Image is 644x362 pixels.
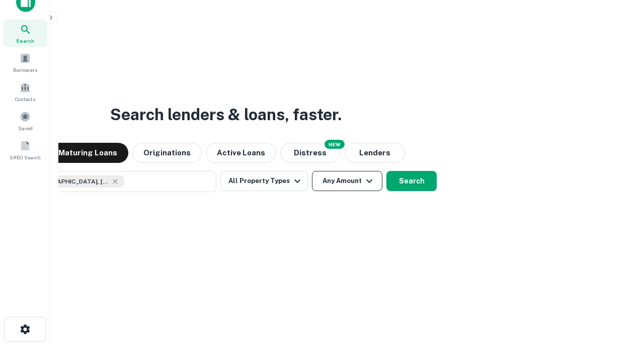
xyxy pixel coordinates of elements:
[3,20,47,47] a: Search
[18,124,33,132] span: Saved
[206,143,276,163] button: Active Loans
[110,103,342,127] h3: Search lenders & loans, faster.
[3,49,47,76] a: Borrowers
[132,143,202,163] button: Originations
[220,171,308,191] button: All Property Types
[3,107,47,134] a: Saved
[345,143,405,163] button: Lenders
[16,37,34,45] span: Search
[594,282,644,330] iframe: Chat Widget
[280,143,341,163] button: Search distressed loans with lien and other non-mortgage details.
[312,171,382,191] button: Any Amount
[34,177,109,186] span: [GEOGRAPHIC_DATA], [GEOGRAPHIC_DATA], [GEOGRAPHIC_DATA]
[3,78,47,105] a: Contacts
[47,143,128,163] button: Maturing Loans
[10,153,41,161] span: SREO Search
[15,95,35,103] span: Contacts
[15,171,216,192] button: [GEOGRAPHIC_DATA], [GEOGRAPHIC_DATA], [GEOGRAPHIC_DATA]
[3,136,47,163] a: SREO Search
[386,171,437,191] button: Search
[325,140,345,149] div: NEW
[13,66,37,74] span: Borrowers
